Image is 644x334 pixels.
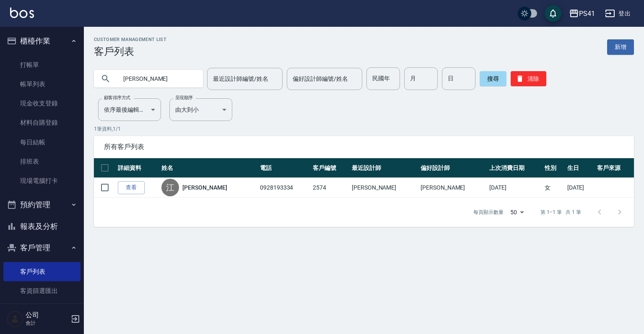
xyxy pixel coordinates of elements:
[511,71,546,86] button: 清除
[3,30,80,52] button: 櫃檯作業
[3,152,80,171] a: 排班表
[98,98,161,121] div: 依序最後編輯時間
[473,208,504,216] p: 每頁顯示數量
[117,67,196,90] input: 搜尋關鍵字
[3,133,80,152] a: 每日結帳
[3,55,80,75] a: 打帳單
[607,39,634,55] a: 新增
[540,208,581,216] p: 第 1–1 筆 共 1 筆
[94,125,634,133] p: 1 筆資料, 1 / 1
[26,319,68,327] p: 會計
[3,237,80,259] button: 客戶管理
[3,75,80,94] a: 帳單列表
[94,46,166,57] h3: 客戶列表
[543,178,565,198] td: 女
[258,178,311,198] td: 0928193334
[159,158,258,178] th: 姓名
[480,71,506,86] button: 搜尋
[3,94,80,113] a: 現金收支登錄
[418,178,487,198] td: [PERSON_NAME]
[3,216,80,237] button: 報表及分析
[311,178,350,198] td: 2574
[595,158,634,178] th: 客戶來源
[602,6,634,21] button: 登出
[487,158,543,178] th: 上次消費日期
[3,194,80,216] button: 預約管理
[350,178,418,198] td: [PERSON_NAME]
[169,98,232,121] div: 由大到小
[487,178,543,198] td: [DATE]
[258,158,311,178] th: 電話
[7,311,23,327] img: Person
[3,262,80,281] a: 客戶列表
[418,158,487,178] th: 偏好設計師
[543,158,565,178] th: 性別
[161,179,179,196] div: 江
[175,95,193,101] label: 呈現順序
[311,158,350,178] th: 客戶編號
[579,8,595,19] div: PS41
[104,143,624,151] span: 所有客戶列表
[565,178,595,198] td: [DATE]
[350,158,418,178] th: 最近設計師
[3,171,80,190] a: 現場電腦打卡
[507,201,527,224] div: 50
[565,158,595,178] th: 生日
[3,281,80,301] a: 客資篩選匯出
[118,181,145,194] a: 查看
[3,113,80,132] a: 材料自購登錄
[3,301,80,320] a: 卡券管理
[10,8,34,18] img: Logo
[545,5,561,22] button: save
[94,37,166,42] h2: Customer Management List
[116,158,159,178] th: 詳細資料
[182,183,227,192] a: [PERSON_NAME]
[26,311,68,319] h5: 公司
[566,5,598,22] button: PS41
[104,95,130,101] label: 顧客排序方式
